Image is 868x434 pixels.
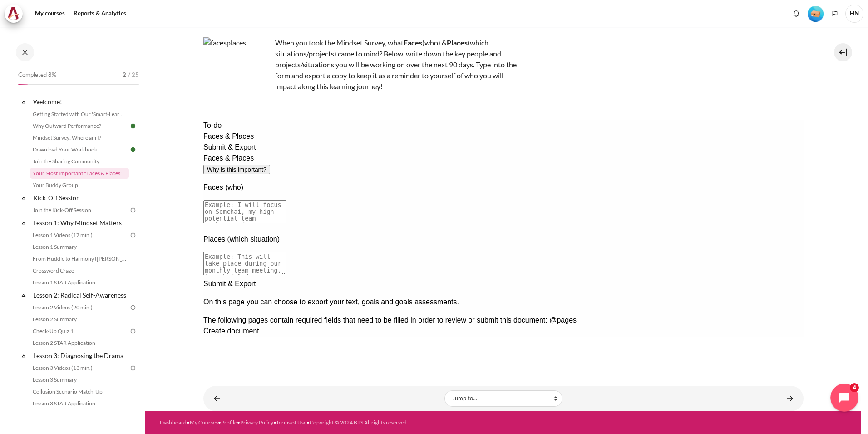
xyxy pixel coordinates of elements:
span: Collapse [19,218,28,227]
span: Completed 8% [18,71,56,80]
a: My Courses [190,419,218,426]
a: Lesson 1 Summary [30,242,129,252]
a: Copyright © 2024 BTS All rights reserved [310,419,407,426]
a: Check-Up Quiz 1 [30,326,129,337]
img: To do [129,327,137,335]
a: Level #1 [804,5,827,22]
strong: F [404,38,408,47]
p: When you took the Mindset Survey, what (who) & (which situations/projects) came to mind? Below, w... [203,37,521,92]
button: Languages [828,7,842,20]
span: Collapse [19,351,28,360]
a: Why Outward Performance? [30,121,129,131]
a: Download Your Workbook [30,144,129,155]
a: Lesson 1: Why Mindset Matters [32,217,129,229]
img: To do [129,206,137,214]
span: Collapse [19,97,28,106]
img: Architeck [7,7,20,20]
a: Lesson 2: Radical Self-Awareness [32,289,129,301]
a: ◄ Join the Sharing Community [208,389,226,407]
span: Collapse [19,193,28,202]
a: Join the Kick-Off Session [30,205,129,216]
div: Level #1 [808,5,824,22]
img: To do [129,303,137,312]
img: facesplaces [203,37,271,105]
span: / 25 [128,71,139,80]
a: Lesson 3 Summary [30,374,129,385]
a: Lesson 2 Videos (20 min.) [30,302,129,313]
a: Collusion Scenario Match-Up [30,386,129,397]
img: To do [129,364,137,372]
strong: aces [408,38,422,47]
a: Terms of Use [276,419,306,426]
a: User menu [845,5,863,23]
span: HN [845,5,863,23]
a: Getting Started with Our 'Smart-Learning' Platform [30,109,129,120]
a: Crossword Craze [30,265,129,276]
a: Lesson 3: Diagnosing the Drama [32,349,129,362]
img: To do [129,231,137,239]
a: Lesson 2 Summary [30,314,129,325]
a: Mindset Survey: Where am I? [30,132,129,143]
iframe: Your Most Important "Faces & Places" [203,120,804,358]
img: Level #1 [808,6,824,22]
span: Collapse [19,291,28,300]
a: Lesson 1 STAR Application [30,277,129,288]
a: Profile [221,419,237,426]
span: 2 [123,71,126,80]
a: Your Buddy Group! [30,180,129,191]
a: Kick-Off Session [32,192,129,204]
a: Your Most Important "Faces & Places" [30,168,129,179]
strong: Places [447,38,468,47]
a: Welcome! [32,96,129,108]
div: Show notification window with no new notifications [789,7,803,20]
a: Dashboard [160,419,187,426]
a: Lesson 3 STAR Application [30,398,129,409]
a: Lesson 3 Videos (13 min.) [30,363,129,373]
a: Lesson 2 STAR Application [30,338,129,348]
div: • • • • • [160,419,542,427]
a: Lesson 1 Videos (17 min.) [30,230,129,241]
a: My courses [32,5,68,23]
div: 8% [18,84,28,85]
a: From Huddle to Harmony ([PERSON_NAME]'s Story) [30,253,129,264]
a: Privacy Policy [240,419,273,426]
a: Join the Sharing Community [30,156,129,167]
img: Done [129,122,137,130]
img: Done [129,146,137,154]
a: Reports & Analytics [70,5,129,23]
a: Architeck Architeck [5,5,27,23]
